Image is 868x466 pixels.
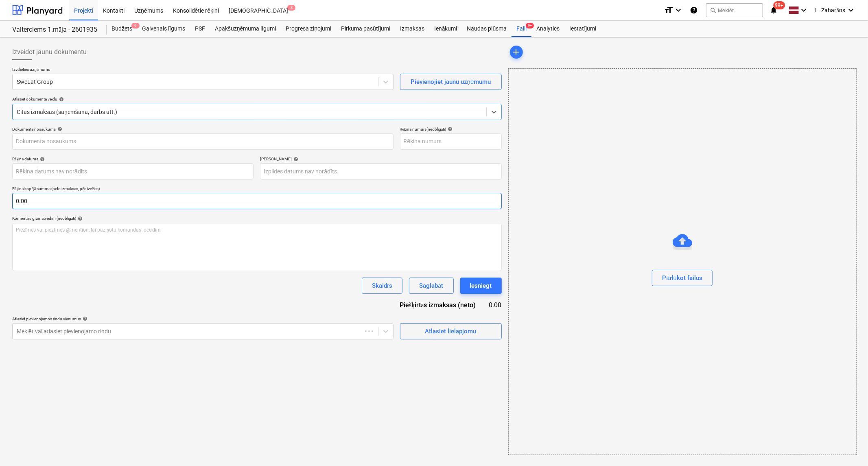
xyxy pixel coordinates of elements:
[462,21,512,37] a: Naudas plūsma
[292,157,298,162] span: help
[446,127,453,131] span: help
[429,21,462,37] a: Ienākumi
[107,21,137,37] a: Budžets9
[411,77,491,87] div: Pievienojiet jaunu uzņēmumu
[799,5,809,15] i: keyboard_arrow_down
[12,67,394,74] p: Izvēlieties uzņēmumu
[400,133,502,150] input: Rēķina numurs
[508,68,857,455] div: Pārlūkot failus
[425,326,477,337] div: Atlasiet lielapjomu
[470,280,492,291] div: Iesniegt
[526,23,534,28] span: 9+
[706,3,763,17] button: Meklēt
[531,21,564,37] a: Analytics
[56,127,62,131] span: help
[12,127,394,132] div: Dokumenta nosaukums
[12,26,97,34] div: Valterciems 1.māja - 2601935
[260,163,501,179] input: Izpildes datums nav norādīts
[664,5,673,15] i: format_size
[393,300,489,310] div: Piešķirtās izmaksas (neto)
[12,186,502,193] p: Rēķina kopējā summa (neto izmaksas, pēc izvēles)
[57,97,64,102] span: help
[362,278,402,294] button: Skaidrs
[773,1,785,9] span: 99+
[12,133,394,150] input: Dokumenta nosaukums
[409,278,453,294] button: Saglabāt
[38,157,45,162] span: help
[816,7,845,14] span: L. Zaharāns
[12,156,254,162] div: Rēķina datums
[12,47,87,57] span: Izveidot jaunu dokumentu
[12,193,502,209] input: Rēķina kopējā summa (neto izmaksas, pēc izvēles)
[846,5,856,15] i: keyboard_arrow_down
[662,273,702,283] div: Pārlūkot failus
[400,323,502,339] button: Atlasiet lielapjomu
[372,280,392,291] div: Skaidrs
[489,300,502,310] div: 0.00
[512,47,521,57] span: add
[564,21,601,37] a: Iestatījumi
[12,163,254,179] input: Rēķina datums nav norādīts
[710,7,716,13] span: search
[81,316,87,321] span: help
[210,21,281,37] a: Apakšuzņēmuma līgumi
[827,427,868,466] iframe: Chat Widget
[137,21,190,37] a: Galvenais līgums
[673,5,683,15] i: keyboard_arrow_down
[107,21,137,37] div: Budžets
[12,316,394,322] div: Atlasiet pievienojamos rindu vienumus
[460,278,502,294] button: Iesniegt
[281,21,336,37] a: Progresa ziņojumi
[260,156,501,162] div: [PERSON_NAME]
[652,270,713,286] button: Pārlūkot failus
[400,127,502,132] div: Rēķina numurs (neobligāti)
[400,74,502,90] button: Pievienojiet jaunu uzņēmumu
[690,5,698,15] i: Zināšanu pamats
[395,21,429,37] a: Izmaksas
[512,21,531,37] div: Faili
[512,21,531,37] a: Faili9+
[131,23,140,28] span: 9
[76,216,83,221] span: help
[336,21,395,37] a: Pirkuma pasūtījumi
[770,5,778,15] i: notifications
[12,216,502,221] div: Komentārs grāmatvedim (neobligāti)
[12,96,502,102] div: Atlasiet dokumenta veidu
[419,280,443,291] div: Saglabāt
[190,21,210,37] a: PSF
[287,5,295,11] span: 3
